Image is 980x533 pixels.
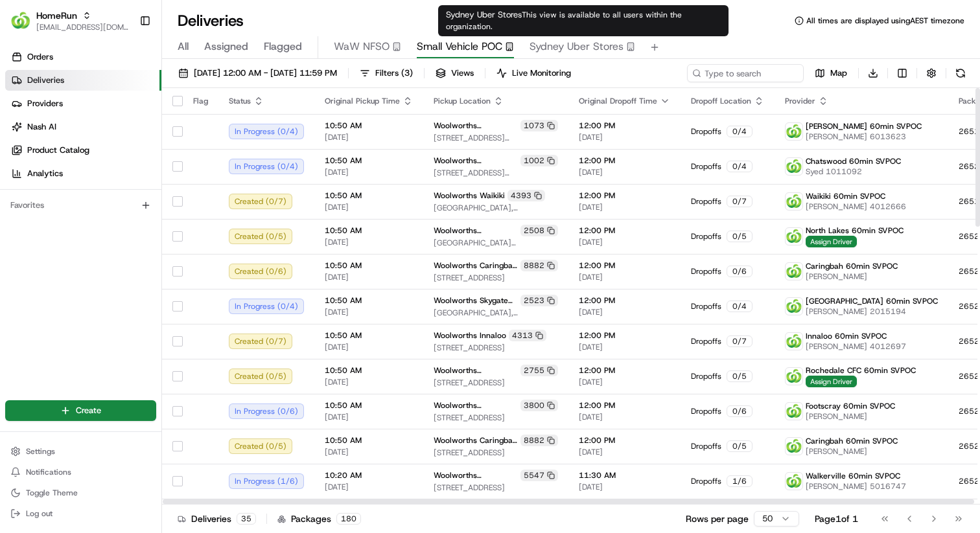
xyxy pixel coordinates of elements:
div: Packages [277,512,361,525]
span: [DATE] [325,202,413,212]
span: Woolworths [GEOGRAPHIC_DATA] [434,225,518,236]
div: 1002 [520,155,558,166]
span: [DATE] [579,377,670,387]
button: HomeRunHomeRun[EMAIL_ADDRESS][DOMAIN_NAME] [5,5,134,36]
div: We're available if you need us! [44,137,164,147]
span: Deliveries [27,74,64,86]
span: 11:30 AM [579,470,670,481]
img: ww.png [786,368,802,385]
span: [PERSON_NAME] 4012666 [806,201,906,212]
span: [DATE] [325,377,413,387]
span: Toggle Theme [26,488,78,498]
div: 4313 [509,330,546,341]
img: ww.png [786,298,802,315]
span: [DATE] [325,307,413,317]
button: Start new chat [220,128,236,143]
span: [STREET_ADDRESS] [434,273,558,283]
span: Innaloo 60min SVPOC [806,331,887,341]
div: 💻 [110,189,120,199]
h1: Deliveries [178,10,244,31]
span: [DATE] [579,202,670,212]
span: Analytics [27,168,63,179]
div: 0 / 5 [727,440,752,452]
span: [DATE] [579,167,670,177]
span: 10:50 AM [325,225,413,236]
span: [STREET_ADDRESS][PERSON_NAME] [434,168,558,178]
div: 4393 [507,190,545,201]
img: HomeRun [10,10,31,31]
span: [DATE] [579,272,670,282]
button: Toggle Theme [5,484,156,502]
span: [STREET_ADDRESS] [434,378,558,388]
span: Dropoffs [691,406,721,416]
span: Providers [27,98,63,109]
span: [DATE] [325,412,413,422]
span: Woolworths [PERSON_NAME] [434,120,518,131]
span: Woolworths [GEOGRAPHIC_DATA] [434,155,518,166]
button: HomeRun [36,9,77,22]
span: Pylon [129,220,157,229]
button: Settings [5,442,156,460]
button: Notifications [5,463,156,481]
button: Log out [5,505,156,523]
span: [STREET_ADDRESS] [434,343,558,353]
img: ww.png [786,333,802,350]
button: Map [809,64,853,82]
span: Orders [27,51,53,63]
button: Live Monitoring [491,64,577,82]
img: ww.png [786,438,802,455]
span: Live Monitoring [512,67,571,79]
div: Deliveries [178,512,256,525]
span: Original Pickup Time [325,96,400,106]
span: WaW NFSO [334,39,390,54]
button: [EMAIL_ADDRESS][DOMAIN_NAME] [36,22,129,32]
span: [DATE] [579,307,670,317]
span: [GEOGRAPHIC_DATA], [STREET_ADDRESS] [434,308,558,318]
span: [PERSON_NAME] [806,271,898,282]
span: Dropoffs [691,301,721,312]
span: Woolworths Caringbah CFC (CDOS) [434,435,518,446]
span: Walkerville 60min SVPOC [806,471,900,481]
div: 📗 [13,189,23,199]
span: This view is available to all users within the organization. [446,10,682,32]
span: Pickup Location [434,96,491,106]
span: 10:20 AM [325,470,413,481]
span: Flag [193,96,208,106]
span: Create [76,405,101,416]
div: 1073 [520,120,558,131]
span: Dropoffs [691,476,721,486]
div: 35 [237,513,256,525]
span: 12:00 PM [579,330,670,341]
span: Original Dropoff Time [579,96,657,106]
div: 8882 [520,435,558,446]
span: 10:50 AM [325,155,413,166]
input: Type to search [687,64,804,82]
span: Nash AI [27,121,56,133]
span: 12:00 PM [579,400,670,411]
span: [DATE] [325,482,413,492]
img: ww.png [786,228,802,245]
button: Refresh [951,64,970,82]
span: Filters [375,67,413,79]
div: 2508 [520,225,558,236]
span: [DATE] 12:00 AM - [DATE] 11:59 PM [194,67,337,79]
div: 8882 [520,260,558,271]
img: ww.png [786,123,802,140]
button: [DATE] 12:00 AM - [DATE] 11:59 PM [172,64,343,82]
div: Page 1 of 1 [815,512,858,525]
div: Start new chat [44,124,213,137]
span: [DATE] [325,342,413,352]
a: Deliveries [5,70,161,91]
div: 0 / 5 [727,231,752,242]
span: Dropoffs [691,161,721,172]
span: 12:00 PM [579,225,670,236]
a: Analytics [5,163,161,184]
span: Log out [26,508,52,519]
div: 2523 [520,295,558,306]
span: Knowledge Base [26,188,99,201]
span: [GEOGRAPHIC_DATA], [STREET_ADDRESS] [434,203,558,213]
span: [PERSON_NAME] [806,446,898,457]
span: Product Catalog [27,144,89,156]
span: 12:00 PM [579,155,670,166]
div: 0 / 4 [727,301,752,312]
